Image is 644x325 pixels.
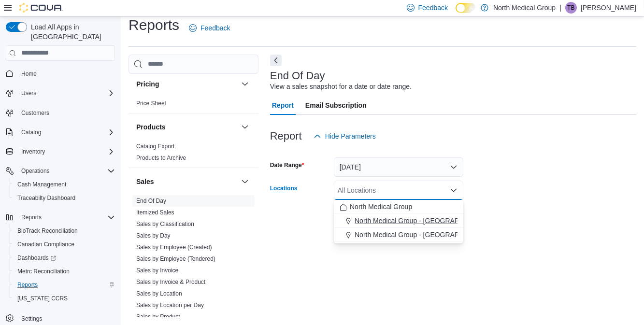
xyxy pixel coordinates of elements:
div: Products [129,141,258,168]
span: Users [17,87,115,99]
button: Users [17,87,40,99]
button: Home [2,67,119,81]
a: End Of Day [136,198,166,204]
button: Reports [10,278,119,292]
a: Sales by Location [136,290,182,297]
span: Inventory [21,148,45,155]
h3: Report [270,130,302,142]
span: TB [567,2,574,14]
a: Sales by Product [136,313,180,320]
a: BioTrack Reconciliation [14,225,82,237]
span: Settings [21,315,42,323]
button: Catalog [17,127,45,138]
span: Reports [17,212,115,223]
span: Catalog [17,127,115,138]
span: Operations [17,165,115,177]
a: Catalog Export [136,143,174,150]
input: Dark Mode [456,3,476,13]
button: Hide Parameters [310,127,380,146]
p: [PERSON_NAME] [581,2,636,14]
span: Load All Apps in [GEOGRAPHIC_DATA] [27,22,115,42]
a: Sales by Invoice [136,267,178,274]
button: Pricing [136,79,237,89]
a: Sales by Classification [136,221,194,227]
span: North Medical Group - [GEOGRAPHIC_DATA] [355,216,493,226]
span: Dashboards [14,252,115,264]
a: Customers [17,107,53,119]
span: Metrc Reconciliation [14,266,115,277]
label: Date Range [270,161,304,169]
button: Reports [2,211,119,224]
span: Canadian Compliance [14,239,115,250]
button: Inventory [2,145,119,158]
button: North Medical Group [334,200,463,214]
button: Inventory [17,146,49,157]
span: Reports [17,281,38,289]
button: Close list of options [450,186,458,194]
span: Feedback [200,23,230,33]
span: North Medical Group [350,202,412,212]
a: Cash Management [14,179,70,190]
a: Settings [17,313,46,325]
span: Home [21,70,37,78]
button: Products [136,122,237,132]
a: Traceabilty Dashboard [14,192,79,204]
button: [US_STATE] CCRS [10,292,119,305]
span: Sales by Employee (Tendered) [136,255,215,263]
label: Locations [270,184,298,192]
span: Hide Parameters [325,131,376,141]
button: North Medical Group - [GEOGRAPHIC_DATA] [334,228,463,242]
button: Users [2,86,119,100]
span: Report [272,96,294,115]
button: Cash Management [10,178,119,191]
span: Operations [21,167,50,175]
span: North Medical Group - [GEOGRAPHIC_DATA] [355,230,493,240]
span: Sales by Product [136,313,180,321]
span: BioTrack Reconciliation [14,225,115,237]
span: Reports [14,279,115,291]
a: Sales by Invoice & Product [136,279,205,285]
h3: Sales [136,177,154,186]
h1: Reports [129,15,179,35]
button: Catalog [2,126,119,139]
button: Sales [136,177,237,186]
a: Dashboards [14,252,60,264]
button: Metrc Reconciliation [10,265,119,278]
a: Metrc Reconciliation [14,266,73,277]
span: Customers [17,107,115,119]
img: Cova [19,3,63,13]
span: Sales by Day [136,232,171,240]
a: Sales by Location per Day [136,302,204,309]
a: Reports [14,279,42,291]
span: Catalog [21,128,41,136]
h3: Pricing [136,79,159,89]
span: Cash Management [17,181,66,188]
div: Choose from the following options [334,200,463,242]
a: Itemized Sales [136,209,174,216]
span: Users [21,89,36,97]
span: Reports [21,213,42,221]
p: North Medical Group [493,2,556,14]
span: Inventory [17,146,115,157]
button: Operations [2,164,119,178]
a: Canadian Compliance [14,239,78,250]
span: Feedback [418,3,448,13]
div: View a sales snapshot for a date or date range. [270,82,412,92]
a: Sales by Day [136,232,171,239]
span: Settings [17,312,115,324]
span: [US_STATE] CCRS [17,295,68,302]
a: Dashboards [10,251,119,265]
span: BioTrack Reconciliation [17,227,78,235]
button: Traceabilty Dashboard [10,191,119,205]
a: Sales by Employee (Created) [136,244,212,251]
a: [US_STATE] CCRS [14,293,72,304]
button: Next [270,55,282,66]
span: Washington CCRS [14,293,115,304]
button: Operations [17,165,54,177]
span: Home [17,68,115,80]
p: | [559,2,561,14]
